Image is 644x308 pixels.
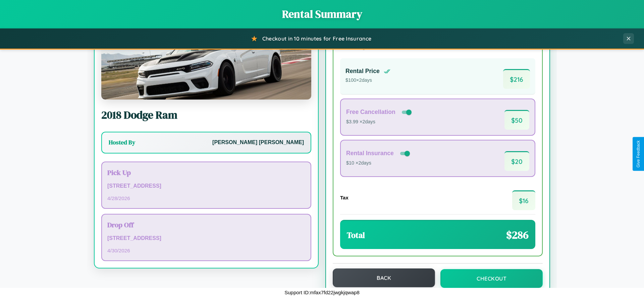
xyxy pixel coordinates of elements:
h4: Rental Insurance [346,150,394,157]
h3: Total [347,230,365,241]
h4: Rental Price [345,68,380,75]
h2: 2018 Dodge Ram [101,108,311,122]
span: $ 286 [506,228,529,242]
h1: Rental Summary [7,7,637,21]
span: $ 20 [504,151,529,171]
p: Support ID: mfax7fd22jwgkjqwap8 [284,288,359,297]
h3: Hosted By [109,138,135,146]
span: $ 216 [503,69,530,89]
p: [STREET_ADDRESS] [107,181,305,191]
p: 4 / 30 / 2026 [107,246,305,255]
h3: Pick Up [107,168,305,177]
span: Checkout in 10 minutes for Free Insurance [262,35,371,42]
span: $ 16 [512,190,535,210]
h4: Tax [340,195,348,200]
p: [STREET_ADDRESS] [107,234,305,243]
button: Checkout [440,269,543,288]
p: $10 × 2 days [346,159,411,168]
span: $ 50 [504,110,529,130]
h4: Free Cancellation [346,109,395,116]
p: $3.99 × 2 days [346,118,413,126]
p: $ 100 × 2 days [345,76,390,85]
img: Dodge Ram [101,33,311,100]
h3: Drop Off [107,220,305,230]
p: 4 / 28 / 2026 [107,194,305,203]
button: Back [333,268,435,287]
div: Give Feedback [636,140,641,168]
p: [PERSON_NAME] [PERSON_NAME] [212,138,304,147]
